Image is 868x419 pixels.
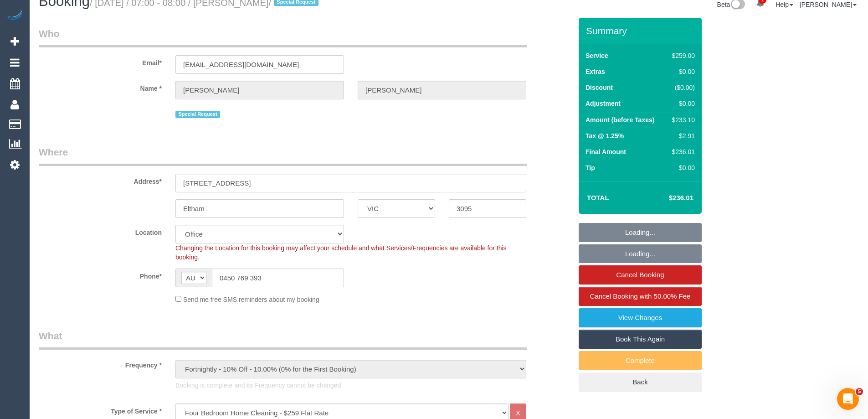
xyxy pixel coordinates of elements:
label: Tax @ 1.25% [586,131,624,140]
input: Email* [175,55,344,74]
span: Special Request [175,111,220,118]
iframe: Intercom live chat [837,388,859,410]
p: Booking is complete and its Frequency cannot be changed [175,381,526,390]
label: Amount (before Taxes) [586,115,654,124]
a: View Changes [579,308,702,327]
label: Name * [32,81,169,93]
div: $0.00 [668,67,695,76]
label: Service [586,51,608,60]
label: Phone* [32,269,169,281]
img: Automaid Logo [5,9,24,22]
label: Extras [586,67,605,76]
input: First Name* [175,81,344,99]
a: Cancel Booking with 50.00% Fee [579,287,702,306]
div: $233.10 [668,115,695,124]
label: Frequency * [32,357,169,370]
label: Location [32,225,169,237]
a: [PERSON_NAME] [800,1,857,8]
label: Email* [32,55,169,67]
label: Tip [586,163,595,172]
a: Beta [717,1,745,8]
label: Type of Service * [32,403,169,416]
div: $0.00 [668,163,695,172]
label: Adjustment [586,99,621,108]
input: Phone* [212,269,344,287]
div: $0.00 [668,99,695,108]
label: Discount [586,83,613,92]
span: Changing the Location for this booking may affect your schedule and what Services/Frequencies are... [175,244,507,261]
legend: What [39,329,527,350]
span: Cancel Booking with 50.00% Fee [590,292,691,300]
legend: Where [39,145,527,166]
a: Book This Again [579,330,702,349]
div: $259.00 [668,51,695,60]
input: Suburb* [175,199,344,218]
h3: Summary [586,26,697,36]
input: Post Code* [449,199,526,218]
div: ($0.00) [668,83,695,92]
label: Final Amount [586,147,626,156]
div: $236.01 [668,147,695,156]
strong: Total [587,194,609,202]
a: Cancel Booking [579,265,702,285]
a: Help [776,1,793,8]
label: Address* [32,174,169,186]
legend: Who [39,27,527,47]
h4: $236.01 [642,194,693,202]
span: Send me free SMS reminders about my booking [183,296,319,303]
div: $2.91 [668,131,695,140]
input: Last Name* [358,81,526,99]
span: 5 [856,388,863,395]
a: Back [579,372,702,392]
